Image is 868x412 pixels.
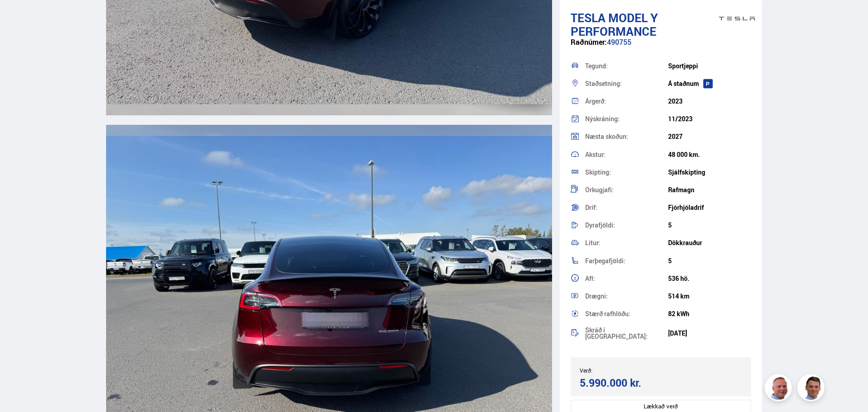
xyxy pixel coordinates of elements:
div: Afl: [585,275,668,282]
div: Á staðnum [668,80,751,87]
button: Opna LiveChat spjallviðmót [7,4,34,31]
div: Nýskráning: [585,116,668,122]
div: 11/2023 [668,115,751,123]
span: Model Y PERFORMANCE [571,9,658,39]
div: Litur: [585,240,668,246]
div: Fjórhjóladrif [668,204,751,211]
div: Stærð rafhlöðu: [585,311,668,317]
div: Skipting: [585,169,668,175]
div: 5.990.000 kr. [580,377,658,389]
div: 2023 [668,98,751,105]
div: [DATE] [668,330,751,337]
div: Árgerð: [585,98,668,104]
div: 82 kWh [668,310,751,317]
div: 536 hö. [668,275,751,282]
div: 5 [668,257,751,265]
div: Staðsetning: [585,81,668,87]
div: Drif: [585,204,668,211]
div: 5 [668,222,751,229]
div: Farþegafjöldi: [585,258,668,264]
img: brand logo [719,5,755,33]
div: 514 km [668,293,751,300]
div: Rafmagn [668,186,751,194]
div: 48 000 km. [668,151,751,158]
div: Tegund: [585,63,668,69]
div: 2027 [668,133,751,140]
div: Sjálfskipting [668,169,751,176]
img: siFngHWaQ9KaOqBr.png [766,375,793,403]
div: 490755 [571,38,752,56]
div: Næsta skoðun: [585,133,668,140]
div: Dökkrauður [668,239,751,246]
div: Dyrafjöldi: [585,222,668,228]
span: Tesla [571,9,606,26]
div: Verð: [580,367,661,374]
span: Raðnúmer: [571,37,607,47]
div: Drægni: [585,293,668,299]
img: FbJEzSuNWCJXmdc-.webp [799,375,826,403]
div: Orkugjafi: [585,187,668,193]
div: Sportjeppi [668,62,751,70]
div: Akstur: [585,152,668,158]
div: Skráð í [GEOGRAPHIC_DATA]: [585,327,668,340]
